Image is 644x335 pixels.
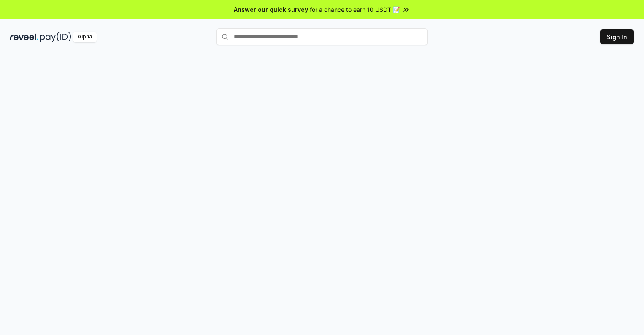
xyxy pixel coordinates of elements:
[73,32,97,42] div: Alpha
[10,32,38,42] img: reveel_dark
[310,5,400,14] span: for a chance to earn 10 USDT 📝
[234,5,308,14] span: Answer our quick survey
[600,29,634,44] button: Sign In
[40,32,71,42] img: pay_id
